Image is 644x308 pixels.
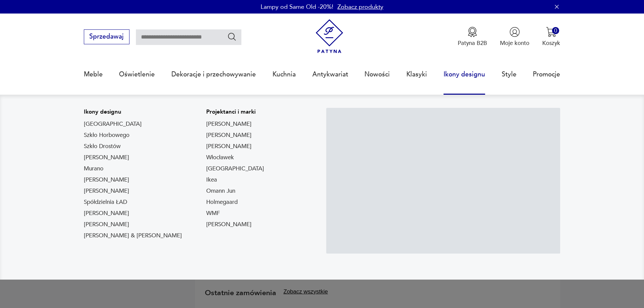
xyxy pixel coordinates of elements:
[84,142,121,150] a: Szkło Drostów
[84,220,129,229] a: [PERSON_NAME]
[84,108,182,116] p: Ikony designu
[206,142,252,150] a: [PERSON_NAME]
[312,19,347,53] img: Patyna - sklep z meblami i dekoracjami vintage
[272,59,296,90] a: Kuchnia
[500,39,529,47] p: Moje konto
[312,59,348,90] a: Antykwariat
[84,29,129,44] button: Sprzedawaj
[84,165,103,173] a: Murano
[206,153,234,162] a: Włocławek
[206,176,217,184] a: Ikea
[542,27,560,47] button: 0Koszyk
[119,59,155,90] a: Oświetlenie
[206,209,220,217] a: WMF
[533,59,560,90] a: Promocje
[84,153,129,162] a: [PERSON_NAME]
[458,27,487,47] button: Patyna B2B
[171,59,256,90] a: Dekoracje i przechowywanie
[84,131,129,139] a: Szkło Horbowego
[84,187,129,195] a: [PERSON_NAME]
[542,39,560,47] p: Koszyk
[206,198,238,206] a: Holmegaard
[206,187,235,195] a: Omann Jun
[500,27,529,47] button: Moje konto
[206,120,252,128] a: [PERSON_NAME]
[458,39,487,47] p: Patyna B2B
[364,59,390,90] a: Nowości
[337,3,383,11] a: Zobacz produkty
[206,220,252,229] a: [PERSON_NAME]
[206,165,264,173] a: [GEOGRAPHIC_DATA]
[84,34,129,40] a: Sprzedawaj
[227,32,237,42] button: Szukaj
[444,59,485,90] a: Ikony designu
[84,176,129,184] a: [PERSON_NAME]
[84,59,103,90] a: Meble
[84,198,127,206] a: Spółdzielnia ŁAD
[467,27,478,37] img: Ikona medalu
[500,27,529,47] a: Ikonka użytkownikaMoje konto
[509,27,520,37] img: Ikonka użytkownika
[84,232,182,240] a: [PERSON_NAME] & [PERSON_NAME]
[406,59,427,90] a: Klasyki
[552,27,559,34] div: 0
[458,27,487,47] a: Ikona medaluPatyna B2B
[546,27,556,37] img: Ikona koszyka
[206,108,264,116] p: Projektanci i marki
[84,209,129,217] a: [PERSON_NAME]
[502,59,517,90] a: Style
[261,3,333,11] p: Lampy od Same Old -20%!
[206,131,252,139] a: [PERSON_NAME]
[84,120,142,128] a: [GEOGRAPHIC_DATA]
